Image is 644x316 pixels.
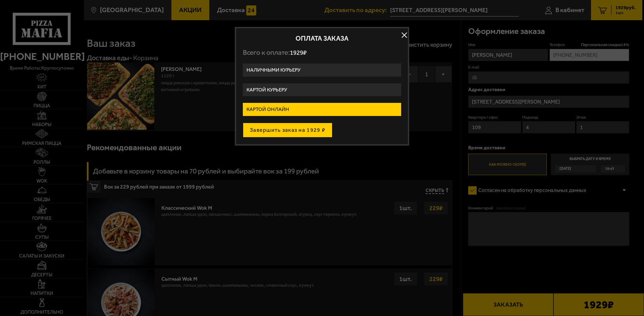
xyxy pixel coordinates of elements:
label: Картой курьеру [243,83,401,96]
h2: Оплата заказа [243,35,401,42]
span: 1929 ₽ [290,49,307,56]
p: Всего к оплате: [243,48,401,57]
button: Завершить заказ на 1929 ₽ [243,123,332,137]
label: Наличными курьеру [243,64,401,77]
label: Картой онлайн [243,103,401,116]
